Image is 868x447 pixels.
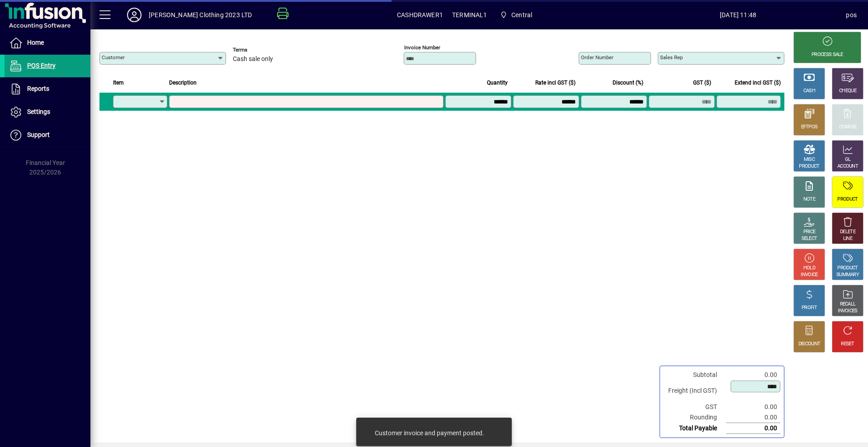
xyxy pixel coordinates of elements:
[839,124,857,131] div: CHARGE
[664,380,726,402] td: Freight (Incl GST)
[726,423,780,434] td: 0.00
[801,272,817,278] div: INVOICE
[811,52,843,58] div: PROCESS SALE
[799,163,819,170] div: PRODUCT
[27,131,50,138] span: Support
[840,301,856,308] div: RECALL
[233,56,273,63] span: Cash sale only
[613,78,643,88] span: Discount (%)
[664,402,726,412] td: GST
[27,39,44,46] span: Home
[804,156,815,163] div: MISC
[726,412,780,423] td: 0.00
[837,163,858,170] div: ACCOUNT
[803,196,815,203] div: NOTE
[102,54,125,61] mat-label: Customer
[840,229,855,235] div: DELETE
[27,62,56,69] span: POS Entry
[487,78,508,88] span: Quantity
[452,8,487,22] span: TERMINAL1
[120,7,149,23] button: Profile
[693,78,711,88] span: GST ($)
[664,412,726,423] td: Rounding
[803,265,815,272] div: HOLD
[511,8,532,22] span: Central
[5,78,90,100] a: Reports
[802,235,817,242] div: SELECT
[27,85,49,92] span: Reports
[535,78,576,88] span: Rate incl GST ($)
[113,78,124,88] span: Item
[838,308,857,315] div: INVOICES
[496,7,536,23] span: Central
[149,8,252,22] div: [PERSON_NAME] Clothing 2023 LTD
[843,235,852,242] div: LINE
[726,370,780,380] td: 0.00
[802,305,817,311] div: PROFIT
[735,78,781,88] span: Extend incl GST ($)
[801,124,818,131] div: EFTPOS
[5,124,90,146] a: Support
[841,341,854,348] div: RESET
[837,265,858,272] div: PRODUCT
[169,78,197,88] span: Description
[846,8,857,22] div: pos
[5,32,90,54] a: Home
[803,88,815,94] div: CASH
[664,423,726,434] td: Total Payable
[233,47,287,53] span: Terms
[397,8,443,22] span: CASHDRAWER1
[839,88,856,94] div: CHEQUE
[5,101,90,123] a: Settings
[836,272,859,278] div: SUMMARY
[726,402,780,412] td: 0.00
[27,108,50,115] span: Settings
[581,54,613,61] mat-label: Order number
[664,370,726,380] td: Subtotal
[803,229,816,235] div: PRICE
[404,44,440,51] mat-label: Invoice number
[375,428,484,438] div: Customer invoice and payment posted.
[660,54,683,61] mat-label: Sales rep
[837,196,858,203] div: PRODUCT
[845,156,851,163] div: GL
[630,8,846,22] span: [DATE] 11:48
[798,341,820,348] div: DISCOUNT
